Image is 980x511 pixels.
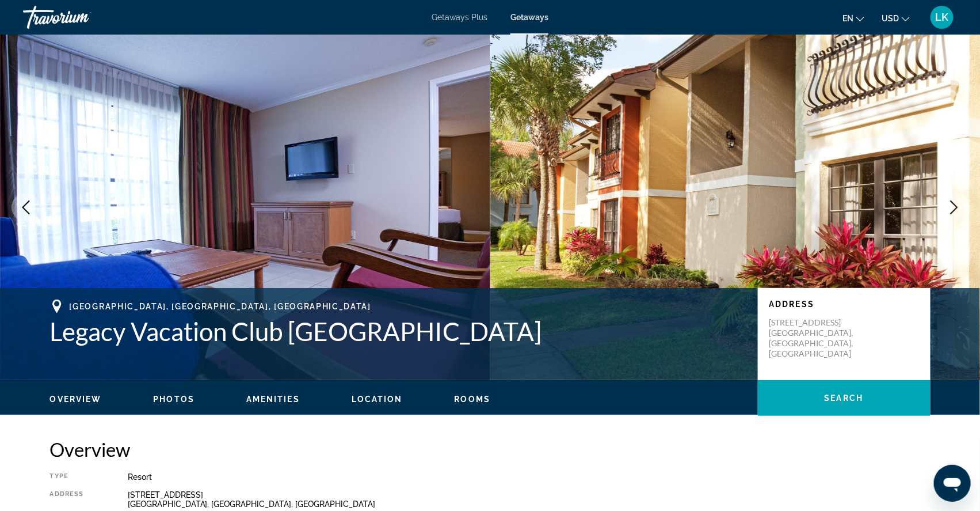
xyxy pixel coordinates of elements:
div: Address [50,490,99,509]
h2: Overview [50,438,931,461]
button: Previous image [12,193,40,222]
h1: Legacy Vacation Club [GEOGRAPHIC_DATA] [50,316,746,346]
iframe: Button to launch messaging window [934,465,971,502]
a: Travorium [23,2,138,32]
span: Overview [50,395,102,404]
button: Overview [50,394,102,404]
span: USD [882,14,899,23]
span: Amenities [246,395,300,404]
button: Amenities [246,394,300,404]
span: LK [936,12,949,23]
button: Next image [940,193,968,222]
span: Photos [153,395,195,404]
div: [STREET_ADDRESS] [GEOGRAPHIC_DATA], [GEOGRAPHIC_DATA], [GEOGRAPHIC_DATA] [128,490,931,509]
button: Rooms [455,394,491,404]
span: Location [352,395,403,404]
p: Address [769,300,919,309]
button: User Menu [927,5,957,29]
a: Getaways [510,13,548,22]
span: Rooms [455,395,491,404]
span: en [842,14,853,23]
button: Photos [153,394,195,404]
a: Getaways Plus [432,13,487,22]
button: Change currency [882,10,910,27]
span: [GEOGRAPHIC_DATA], [GEOGRAPHIC_DATA], [GEOGRAPHIC_DATA] [70,302,371,311]
button: Change language [842,10,864,27]
p: [STREET_ADDRESS] [GEOGRAPHIC_DATA], [GEOGRAPHIC_DATA], [GEOGRAPHIC_DATA] [769,317,861,359]
button: Location [352,394,403,404]
div: Type [50,472,99,482]
button: Search [758,380,931,416]
div: Resort [128,472,931,482]
span: Search [825,393,864,403]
